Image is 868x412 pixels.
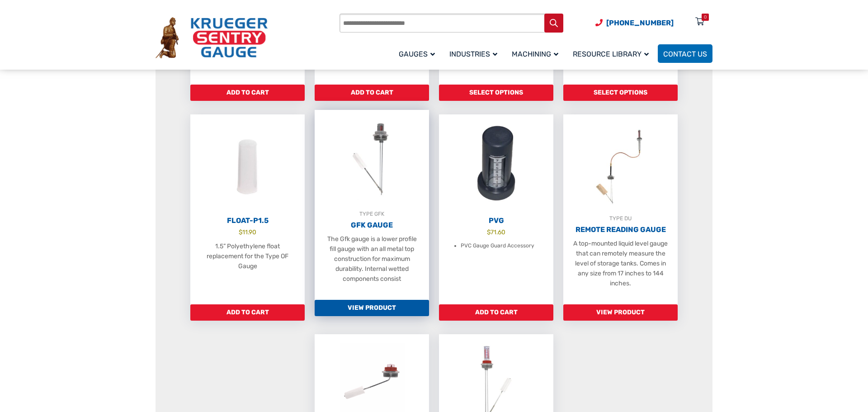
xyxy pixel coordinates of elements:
div: TYPE DU [563,214,678,223]
p: A top-mounted liquid level gauge that can remotely measure the level of storage tanks. Comes in a... [572,239,669,289]
div: 0 [704,14,707,21]
a: Read more about “Remote Reading Gauge” [563,304,678,321]
img: PVG [439,114,553,214]
a: Add to cart: “ALG-H” [190,85,305,101]
a: Resource Library [567,43,658,64]
h2: PVG [439,216,553,225]
img: Krueger Sentry Gauge [156,17,268,59]
a: TYPE DURemote Reading Gauge A top-mounted liquid level gauge that can remotely measure the level ... [563,114,678,304]
span: $ [487,228,491,236]
p: The Gfk gauge is a lower profile fill gauge with an all metal top construction for maximum durabi... [324,234,420,284]
a: PVG $71.60 PVC Gauge Guard Accessory [439,114,553,304]
a: Float-P1.5 $11.90 1.5” Polyethylene float replacement for the Type OF Gauge [190,114,305,304]
p: 1.5” Polyethylene float replacement for the Type OF Gauge [199,242,296,271]
a: Read more about “GFK Gauge” [315,300,429,316]
li: PVC Gauge Guard Accessory [461,242,534,251]
h2: GFK Gauge [315,221,429,230]
span: [PHONE_NUMBER] [606,19,674,27]
span: Contact Us [663,50,707,58]
span: Machining [512,50,558,58]
a: Add to cart: “Barrel Gauge” [563,85,678,101]
a: Add to cart: “PVG” [439,304,553,321]
h2: Float-P1.5 [190,216,305,225]
a: Industries [444,43,506,64]
bdi: 11.90 [239,228,256,236]
img: Float-P1.5 [190,114,305,214]
h2: Remote Reading Gauge [563,225,678,234]
div: TYPE GFK [315,209,429,218]
img: Remote Reading Gauge [563,114,678,214]
a: Phone Number (920) 434-8860 [595,17,674,28]
a: Gauges [393,43,444,64]
span: Gauges [399,50,435,58]
a: Add to cart: “Float-P1.5” [190,304,305,321]
img: GFK Gauge [315,110,429,209]
bdi: 71.60 [487,228,505,236]
a: TYPE GFKGFK Gauge The Gfk gauge is a lower profile fill gauge with an all metal top construction ... [315,110,429,300]
a: Add to cart: “At A Glance” [439,85,553,101]
a: Machining [506,43,567,64]
a: Contact Us [658,44,712,63]
span: Resource Library [573,50,649,58]
a: Add to cart: “ALN” [315,85,429,101]
span: $ [239,228,242,236]
span: Industries [449,50,497,58]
